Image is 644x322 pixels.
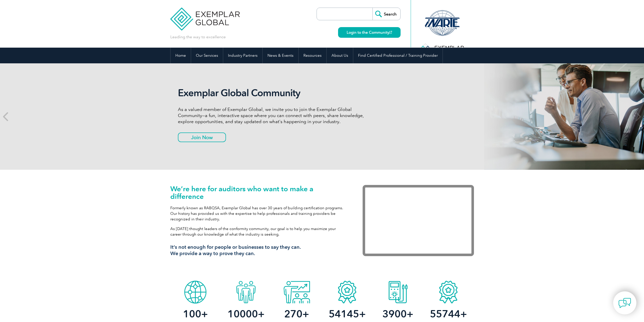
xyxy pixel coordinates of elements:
[178,106,368,125] p: As a valued member of Exemplar Global, we invite you to join the Exemplar Global Community—a fun,...
[183,308,201,320] span: 100
[363,185,474,256] iframe: Exemplar Global: Working together to make a difference
[227,308,258,320] span: 10000
[329,308,359,320] span: 54145
[299,48,326,63] a: Resources
[171,48,191,63] a: Home
[170,244,347,257] h3: It’s not enough for people or businesses to say they can. We provide a way to prove they can.
[327,48,353,63] a: About Us
[178,87,368,99] h2: Exemplar Global Community
[170,310,221,318] h2: +
[170,226,347,237] p: As [DATE] thought leaders of the conformity community, our goal is to help you maximize your care...
[271,310,322,318] h2: +
[170,34,226,40] p: Leading the way to excellence
[389,31,392,34] img: open_square.png
[263,48,298,63] a: News & Events
[618,297,631,309] img: contact-chat.png
[170,185,347,200] h1: We’re here for auditors who want to make a difference
[372,8,400,20] input: Search
[338,27,401,38] a: Login to the Community
[353,48,443,63] a: Find Certified Professional / Training Provider
[372,310,423,318] h2: +
[423,310,474,318] h2: +
[170,205,347,222] p: Formerly known as RABQSA, Exemplar Global has over 30 years of building certification programs. O...
[284,308,302,320] span: 270
[430,308,460,320] span: 55744
[178,132,226,142] a: Join Now
[322,310,372,318] h2: +
[382,308,407,320] span: 3900
[221,310,271,318] h2: +
[223,48,262,63] a: Industry Partners
[191,48,223,63] a: Our Services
